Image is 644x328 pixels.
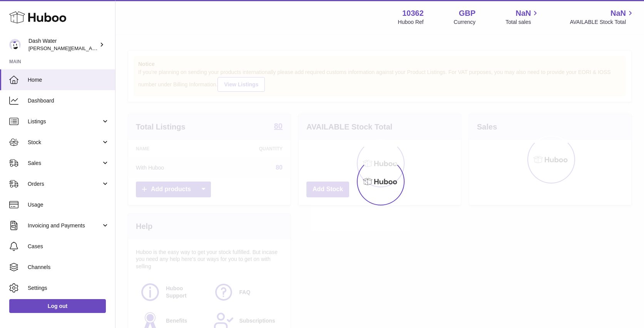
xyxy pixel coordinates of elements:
span: NaN [515,8,531,19]
span: Sales [28,160,101,167]
span: Channels [28,264,109,271]
span: [PERSON_NAME][EMAIL_ADDRESS][DOMAIN_NAME] [28,45,154,51]
span: Listings [28,118,101,125]
div: Huboo Ref [398,19,424,26]
span: Stock [28,139,101,146]
span: AVAILABLE Stock Total [570,19,635,26]
strong: 10362 [402,8,424,19]
a: NaN Total sales [505,8,540,26]
div: Currency [454,19,476,26]
span: Home [28,76,109,84]
img: james@dash-water.com [9,39,21,50]
span: Usage [28,201,109,209]
span: Total sales [505,19,540,26]
span: NaN [611,8,626,19]
span: Settings [28,284,109,292]
strong: GBP [459,8,475,19]
div: Dash Water [28,37,98,52]
a: Log out [9,299,106,313]
span: Orders [28,180,101,188]
span: Cases [28,243,109,250]
a: NaN AVAILABLE Stock Total [570,8,635,26]
span: Invoicing and Payments [28,222,101,229]
span: Dashboard [28,97,109,104]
